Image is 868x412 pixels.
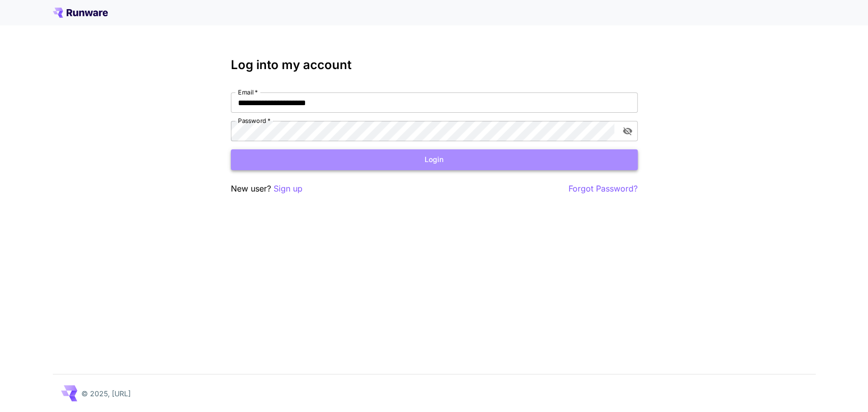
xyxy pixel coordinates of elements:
[238,88,258,97] label: Email
[231,182,303,195] p: New user?
[231,149,638,170] button: Login
[231,58,638,72] h3: Log into my account
[238,116,271,125] label: Password
[81,388,131,399] p: © 2025, [URL]
[274,182,303,195] button: Sign up
[618,122,637,140] button: toggle password visibility
[568,182,638,195] button: Forgot Password?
